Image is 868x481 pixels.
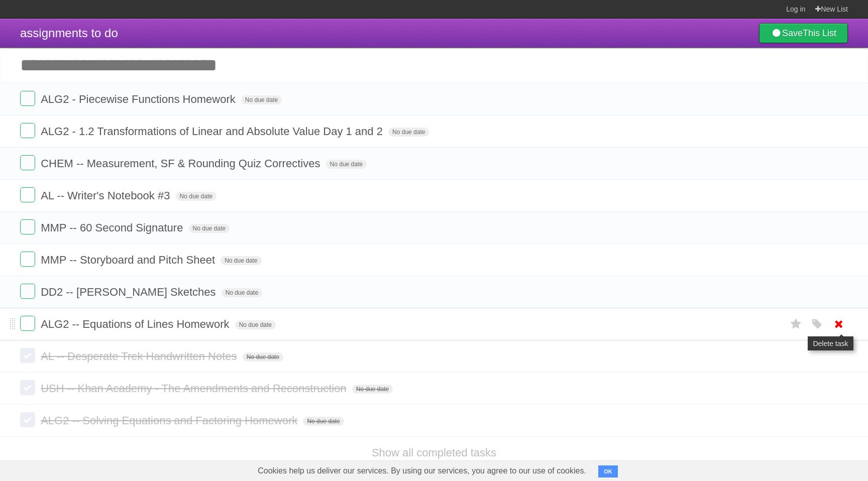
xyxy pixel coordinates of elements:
[41,254,218,266] span: MMP -- Storyboard and Pitch Sheet
[20,316,35,331] label: Done
[303,417,344,426] span: No due date
[20,284,35,299] label: Done
[222,288,262,297] span: No due date
[235,320,276,329] span: No due date
[243,352,283,362] span: No due date
[248,461,596,481] span: Cookies help us deliver our services. By using our services, you agree to our use of cookies.
[41,221,185,234] span: MMP -- 60 Second Signature
[41,189,172,202] span: AL -- Writer's Notebook #3
[352,385,393,394] span: No due date
[41,157,322,170] span: CHEM -- Measurement, SF & Rounding Quiz Correctives
[20,252,35,267] label: Done
[326,160,367,169] span: No due date
[41,350,239,363] span: AL -- Desperate Trek Handwritten Notes
[20,123,35,138] label: Done
[189,224,230,233] span: No due date
[41,414,300,427] span: ALG2 -- Solving Equations and Factoring Homework
[41,125,385,138] span: ALG2 - 1.2 Transformations of Linear and Absolute Value Day 1 and 2
[372,446,496,459] a: Show all completed tasks
[41,286,218,298] span: DD2 -- [PERSON_NAME] Sketches
[598,465,618,477] button: OK
[787,316,806,332] label: Star task
[20,412,35,427] label: Done
[41,93,238,105] span: ALG2 - Piecewise Functions Homework
[41,382,349,395] span: USH -- Khan Academy - The Amendments and Reconstruction
[388,128,429,137] span: No due date
[20,155,35,170] label: Done
[20,187,35,202] label: Done
[176,192,216,201] span: No due date
[241,95,282,104] span: No due date
[20,26,118,40] span: assignments to do
[20,380,35,395] label: Done
[759,23,848,43] a: SaveThis List
[20,219,35,234] label: Done
[221,256,261,265] span: No due date
[41,318,232,330] span: ALG2 -- Equations of Lines Homework
[20,348,35,363] label: Done
[20,91,35,106] label: Done
[803,28,836,38] b: This List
